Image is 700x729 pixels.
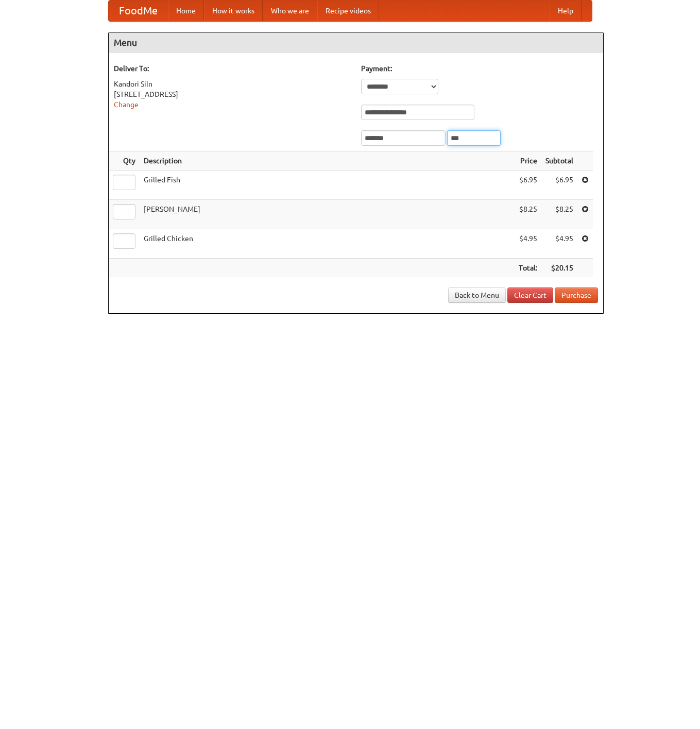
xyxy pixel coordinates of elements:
button: Purchase [555,287,598,303]
a: FoodMe [109,1,168,21]
a: Clear Cart [507,287,553,303]
a: Recipe videos [317,1,379,21]
th: Qty [109,151,140,171]
h5: Deliver To: [114,63,351,74]
th: Price [515,151,541,171]
td: [PERSON_NAME] [140,200,515,229]
th: Description [140,151,515,171]
td: Grilled Chicken [140,229,515,259]
td: $4.95 [541,229,577,259]
td: $8.25 [541,200,577,229]
a: Who we are [263,1,317,21]
a: Back to Menu [448,287,506,303]
h4: Menu [109,32,603,53]
th: $20.15 [541,259,577,278]
div: [STREET_ADDRESS] [114,89,351,99]
td: $8.25 [515,200,541,229]
th: Subtotal [541,151,577,171]
a: How it works [204,1,263,21]
a: Help [550,1,582,21]
td: $4.95 [515,229,541,259]
td: $6.95 [515,171,541,200]
a: Change [114,100,139,109]
th: Total: [515,259,541,278]
td: $6.95 [541,171,577,200]
td: Grilled Fish [140,171,515,200]
h5: Payment: [361,63,598,74]
div: Kandori Siln [114,79,351,89]
a: Home [168,1,204,21]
